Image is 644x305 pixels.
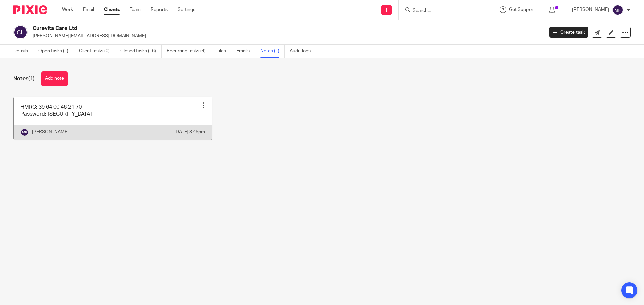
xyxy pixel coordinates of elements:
a: Open tasks (1) [38,45,74,58]
a: Work [62,6,73,13]
a: Client tasks (0) [79,45,115,58]
p: [PERSON_NAME] [572,6,609,13]
a: Details [13,45,33,58]
input: Search [412,8,472,14]
a: Create task [549,27,588,38]
img: svg%3E [612,5,623,15]
a: Notes (1) [260,45,285,58]
a: Settings [178,6,195,13]
h1: Notes [13,75,35,82]
button: Add note [41,71,68,86]
a: Audit logs [290,45,316,58]
p: [DATE] 3:45pm [174,129,205,135]
p: [PERSON_NAME][EMAIL_ADDRESS][DOMAIN_NAME] [33,33,539,39]
a: Clients [104,6,120,13]
a: Team [130,6,141,13]
img: svg%3E [13,25,28,39]
img: svg%3E [20,128,29,136]
span: Get Support [509,7,535,12]
a: Emails [236,45,255,58]
h2: Curevita Care Ltd [33,25,438,32]
a: Closed tasks (16) [120,45,162,58]
a: Files [216,45,231,58]
a: Reports [151,6,168,13]
a: Recurring tasks (4) [167,45,211,58]
span: (1) [28,76,35,81]
img: Pixie [13,5,47,14]
a: Email [83,6,94,13]
p: [PERSON_NAME] [32,129,69,135]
